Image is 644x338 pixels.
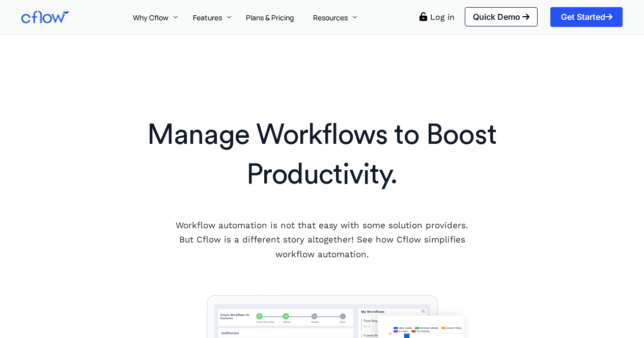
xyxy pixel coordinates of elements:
span: Resources [313,13,348,22]
span: Features [193,13,222,22]
a: Log in [430,12,455,22]
a: Quick Demo [465,7,538,26]
h1: Manage Workflows to Boost Productivity. [126,115,517,195]
span: Why Cflow [133,13,169,22]
a: Get Started [550,7,623,26]
span: Get Started [561,13,612,21]
p: Workflow automation is not that easy with some solution providers. But Cflow is a different story... [169,218,475,262]
img: Cflow [21,11,69,23]
span: Plans & Pricing [246,13,294,22]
